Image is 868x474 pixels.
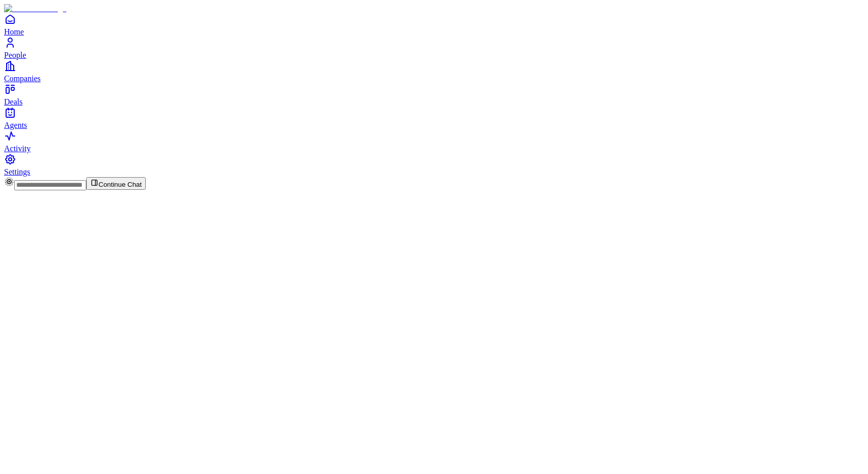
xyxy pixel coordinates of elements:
a: Agents [4,107,864,129]
span: People [4,51,26,59]
span: Settings [4,167,30,176]
img: Item Brain Logo [4,4,66,13]
a: Home [4,13,864,36]
a: Activity [4,130,864,153]
span: Activity [4,144,30,153]
a: People [4,37,864,59]
div: Continue Chat [4,177,864,190]
a: Companies [4,60,864,83]
a: Deals [4,83,864,106]
span: Home [4,27,24,36]
span: Continue Chat [98,181,142,188]
button: Continue Chat [86,177,146,190]
span: Companies [4,74,41,83]
a: Settings [4,153,864,176]
span: Deals [4,97,22,106]
span: Agents [4,121,27,129]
